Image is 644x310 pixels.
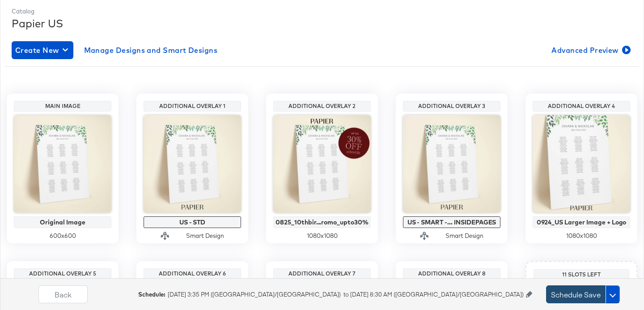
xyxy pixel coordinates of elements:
div: Main Image [16,103,109,110]
div: Additional Overlay 5 [16,270,109,277]
div: Additional Overlay 3 [405,103,498,110]
span: Create New [15,44,70,56]
button: Back [38,285,88,303]
div: Smart Design [186,232,224,240]
button: Schedule Save [546,285,606,303]
div: 1080 x 1080 [533,232,630,240]
div: Additional Overlay 7 [275,270,369,277]
div: 1080 x 1080 [273,232,371,240]
div: Schedule: [138,290,165,299]
div: Additional Overlay 2 [275,103,369,110]
div: Additional Overlay 8 [405,270,498,277]
span: Advanced Preview [551,44,629,56]
div: 0825_10thbir...romo_upto30% [275,219,369,226]
div: [DATE] 3:35 PM ([GEOGRAPHIC_DATA]/[GEOGRAPHIC_DATA]) to [DATE] 8:30 AM ([GEOGRAPHIC_DATA]/[GEOGRA... [138,290,544,299]
div: US - SMART -... INSIDEPAGES [405,219,498,226]
button: Create New [12,41,73,59]
div: 600 x 600 [14,232,111,240]
div: US - STD [146,219,239,226]
div: Papier US [12,16,632,31]
div: Additional Overlay 1 [146,103,239,110]
div: Additional Overlay 4 [535,103,628,110]
div: 0924_US Larger Image + Logo [535,219,628,226]
span: Manage Designs and Smart Designs [84,44,218,56]
button: Manage Designs and Smart Designs [80,41,221,59]
div: Catalog [12,7,632,16]
button: Advanced Preview [548,41,632,59]
div: Original Image [16,219,109,226]
div: Additional Overlay 6 [146,270,239,277]
div: Smart Design [445,232,483,240]
div: 11 Slots Left [536,271,627,278]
